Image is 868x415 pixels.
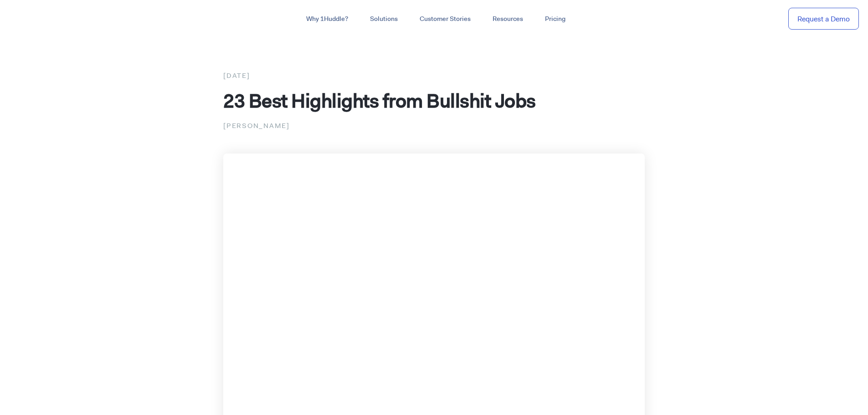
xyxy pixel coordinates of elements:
[223,88,536,113] span: 23 Best Highlights from Bullshit Jobs
[359,11,409,27] a: Solutions
[534,11,576,27] a: Pricing
[223,70,645,82] div: [DATE]
[788,8,859,30] a: Request a Demo
[482,11,534,27] a: Resources
[409,11,482,27] a: Customer Stories
[295,11,359,27] a: Why 1Huddle?
[223,120,645,132] p: [PERSON_NAME]
[9,10,74,27] img: ...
